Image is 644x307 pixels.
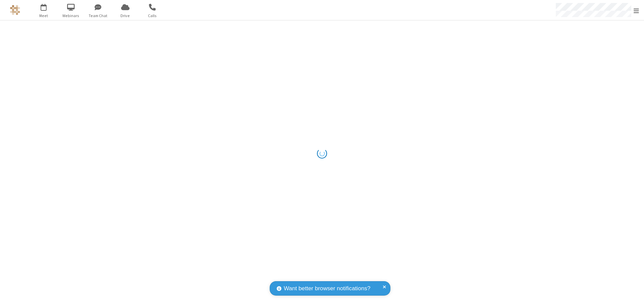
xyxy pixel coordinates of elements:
[58,13,84,19] span: Webinars
[284,284,370,293] span: Want better browser notifications?
[86,13,111,19] span: Team Chat
[113,13,138,19] span: Drive
[140,13,165,19] span: Calls
[31,13,56,19] span: Meet
[10,5,20,15] img: QA Selenium DO NOT DELETE OR CHANGE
